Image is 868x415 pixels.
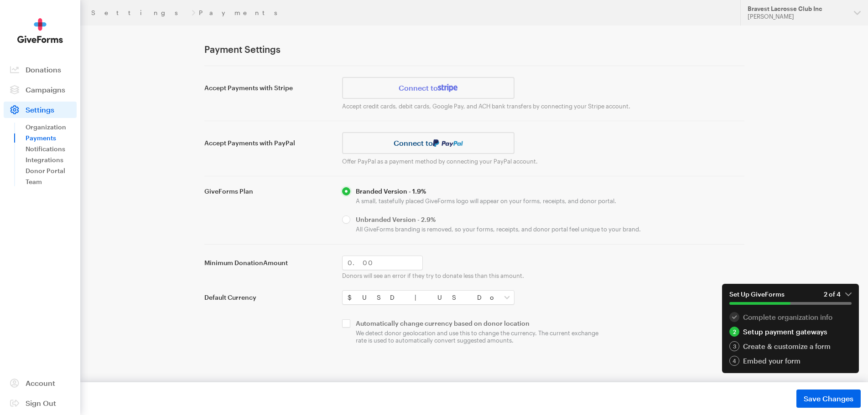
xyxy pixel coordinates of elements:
a: Connect to [342,77,515,99]
img: paypal-036f5ec2d493c1c70c99b98eb3a666241af203a93f3fc3b8b64316794b4dcd3f.svg [433,139,463,147]
div: 1 [729,312,739,322]
label: Minimum Donation [204,259,331,267]
div: Bravest Lacrosse Club Inc [748,5,847,13]
input: 0.00 [342,256,423,270]
a: Payments [26,133,77,143]
p: Donors will see an error if they try to donate less than this amount. [342,272,744,279]
a: Connect to [342,132,515,154]
a: Donations [4,61,77,78]
span: Donations [26,65,61,74]
a: Settings [4,102,77,118]
div: Setup payment gateways [729,327,852,337]
button: Set Up GiveForms2 of 4 [722,284,859,312]
p: Accept credit cards, debit cards, Google Pay, and ACH bank transfers by connecting your Stripe ac... [342,102,744,110]
button: Save Changes [796,389,861,408]
a: 4 Embed your form [729,356,852,366]
h1: Payment Settings [204,44,744,55]
a: 2 Setup payment gateways [729,327,852,337]
img: GiveForms [17,18,63,43]
img: stripe-07469f1003232ad58a8838275b02f7af1ac9ba95304e10fa954b414cd571f63b.svg [438,84,457,92]
a: Team [26,176,77,187]
a: Integrations [26,154,77,165]
em: 2 of 4 [824,290,852,298]
label: Accept Payments with PayPal [204,139,331,147]
label: GiveForms Plan [204,187,331,195]
a: Campaigns [4,82,77,98]
a: Notifications [26,143,77,154]
span: Settings [26,105,54,114]
label: Default Currency [204,293,331,302]
span: Sign Out [26,399,56,407]
div: Create & customize a form [729,341,852,351]
span: Account [26,379,55,387]
div: 3 [729,341,739,351]
span: Campaigns [26,85,65,94]
a: 3 Create & customize a form [729,341,852,351]
div: 4 [729,356,739,366]
a: Account [4,375,77,391]
a: Settings [91,9,188,16]
div: Complete organization info [729,312,852,322]
a: Sign Out [4,395,77,411]
div: Embed your form [729,356,852,366]
label: Accept Payments with Stripe [204,84,331,92]
p: Offer PayPal as a payment method by connecting your PayPal account. [342,158,744,165]
a: Organization [26,122,77,133]
div: 2 [729,327,739,337]
span: Save Changes [804,393,853,404]
a: Donor Portal [26,165,77,176]
span: Amount [263,259,288,266]
a: 1 Complete organization info [729,312,852,322]
div: [PERSON_NAME] [748,13,847,20]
